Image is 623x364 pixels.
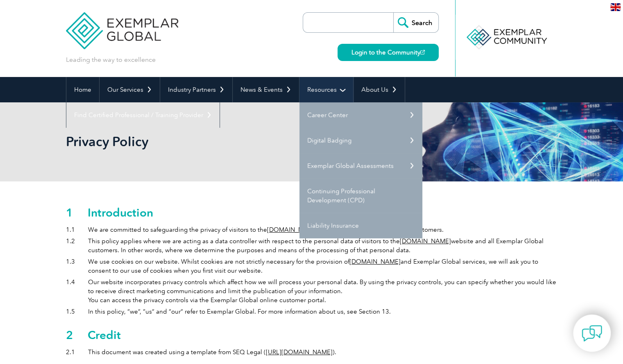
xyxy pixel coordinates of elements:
img: en [610,3,621,11]
div: We are committed to safeguarding the privacy of visitors to the website and all Exemplar Global c... [88,225,444,234]
a: Career Center [299,102,422,128]
a: Our Services [100,77,160,102]
a: [DOMAIN_NAME] [267,226,318,233]
a: Continuing Professional Development (CPD) [299,179,422,213]
div: This document was created using a template from SEQ Legal ( ). [88,348,336,357]
div: This policy applies where we are acting as a data controller with respect to the personal data of... [88,237,557,255]
a: [DOMAIN_NAME] [400,237,451,245]
h2: Credit [88,328,121,342]
a: Digital Badging [299,128,422,153]
a: [DOMAIN_NAME] [349,258,401,265]
a: Liability Insurance [299,213,422,238]
a: Home [66,77,99,102]
h2: Introduction [88,206,153,219]
input: Search [393,13,438,32]
div: Our website incorporates privacy controls which affect how we will process your personal data. By... [88,278,557,305]
div: We use cookies on our website. Whilst cookies are not strictly necessary for the provision of and... [88,257,557,275]
a: About Us [353,77,405,102]
a: Resources [299,77,353,102]
div: In this policy, “we”, “us” and “our” refer to Exemplar Global. For more information about us, see... [88,307,391,316]
a: Login to the Community [338,44,439,61]
a: Industry Partners [160,77,232,102]
a: [URL][DOMAIN_NAME] [266,348,333,356]
a: News & Events [233,77,299,102]
img: open_square.png [420,50,425,54]
img: contact-chat.png [582,323,602,344]
a: Exemplar Global Assessments [299,153,422,179]
p: Leading the way to excellence [66,55,156,64]
a: Find Certified Professional / Training Provider [66,102,220,128]
h2: Privacy Policy [66,133,148,149]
